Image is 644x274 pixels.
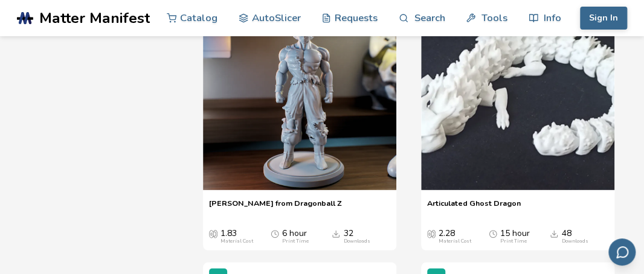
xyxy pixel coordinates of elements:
[500,238,527,244] div: Print Time
[271,229,279,238] span: Average Print Time
[427,199,521,217] a: Articulated Ghost Dragon
[608,238,636,266] button: Send feedback via email
[282,238,309,244] div: Print Time
[439,238,471,244] div: Material Cost
[209,229,217,238] span: Average Cost
[332,229,340,238] span: Downloads
[561,229,588,244] div: 48
[550,229,558,238] span: Downloads
[343,229,370,244] div: 32
[427,229,436,238] span: Average Cost
[282,229,309,244] div: 6 hour
[39,10,150,27] span: Matter Manifest
[561,238,588,244] div: Downloads
[500,229,530,244] div: 15 hour
[580,7,627,30] button: Sign In
[343,238,370,244] div: Downloads
[221,229,253,244] div: 1.83
[489,229,497,238] span: Average Print Time
[439,229,471,244] div: 2.28
[221,238,253,244] div: Material Cost
[209,199,342,217] a: [PERSON_NAME] from Dragonball Z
